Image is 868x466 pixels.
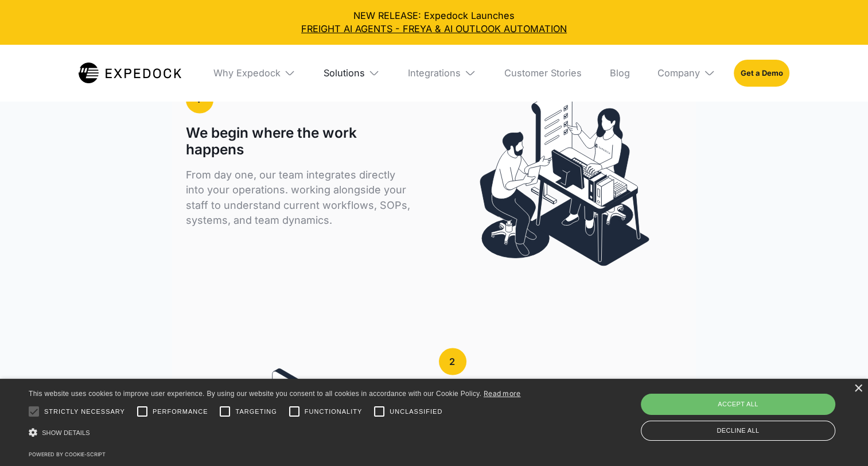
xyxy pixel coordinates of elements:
[44,407,125,417] span: Strictly necessary
[390,407,442,417] span: Unclassified
[641,394,835,414] div: Accept all
[204,45,305,101] div: Why Expedock
[42,429,90,436] span: Show details
[29,425,521,441] div: Show details
[29,451,106,457] a: Powered by cookie-script
[153,407,208,417] span: Performance
[484,389,521,398] a: Read more
[29,390,481,398] span: This website uses cookies to improve user experience. By using our website you consent to all coo...
[495,45,591,101] a: Customer Stories
[213,67,281,79] div: Why Expedock
[439,348,466,375] a: 2
[305,407,362,417] span: Functionality
[734,60,789,87] a: Get a Demo
[186,125,415,158] h1: We begin where the work happens
[186,168,415,227] p: From day one, our team integrates directly into your operations. working alongside your staff to ...
[677,342,868,466] iframe: Chat Widget
[657,67,700,79] div: Company
[600,45,639,101] a: Blog
[324,67,365,79] div: Solutions
[9,9,858,36] div: NEW RELEASE: Expedock Launches
[641,421,835,441] div: Decline all
[648,45,725,101] div: Company
[9,22,858,36] a: FREIGHT AI AGENTS - FREYA & AI OUTLOOK AUTOMATION
[235,407,277,417] span: Targeting
[399,45,485,101] div: Integrations
[408,67,461,79] div: Integrations
[314,45,390,101] div: Solutions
